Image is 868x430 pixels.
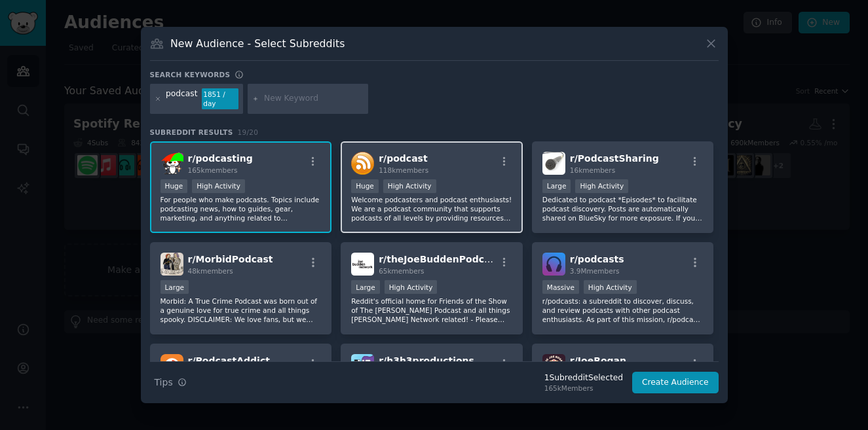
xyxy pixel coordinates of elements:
[351,195,512,223] p: Welcome podcasters and podcast enthusiasts! We are a podcast community that supports podcasts of ...
[632,372,719,394] button: Create Audience
[351,354,374,377] img: h3h3productions
[188,166,238,174] span: 165k members
[584,280,637,294] div: High Activity
[188,355,270,366] span: r/ PodcastAddict
[351,280,380,294] div: Large
[351,296,512,324] p: Reddit's official home for Friends of the Show of The [PERSON_NAME] Podcast and all things [PERSO...
[264,93,364,105] input: New Keyword
[192,179,245,193] div: High Activity
[542,296,704,324] p: r/podcasts: a subreddit to discover, discuss, and review podcasts with other podcast enthusiasts....
[150,128,233,137] span: Subreddit Results
[188,267,233,275] span: 48k members
[542,195,704,223] p: Dedicated to podcast *Episodes* to facilitate podcast discovery. Posts are automatically shared o...
[544,372,623,384] div: 1 Subreddit Selected
[570,166,615,174] span: 16k members
[150,70,231,79] h3: Search keywords
[166,88,197,109] div: podcast
[160,253,183,276] img: MorbidPodcast
[160,195,322,223] p: For people who make podcasts. Topics include podcasting news, how to guides, gear, marketing, and...
[379,254,500,264] span: r/ theJoeBuddenPodcast
[351,253,374,276] img: theJoeBuddenPodcast
[160,179,188,193] div: Huge
[160,152,183,175] img: podcasting
[351,152,374,175] img: podcast
[542,280,579,294] div: Massive
[570,355,626,366] span: r/ JoeRogan
[383,179,436,193] div: High Activity
[570,153,659,164] span: r/ PodcastSharing
[202,88,238,109] div: 1851 / day
[188,254,273,264] span: r/ MorbidPodcast
[379,166,428,174] span: 118k members
[542,179,571,193] div: Large
[379,153,427,164] span: r/ podcast
[542,354,565,377] img: JoeRogan
[170,37,345,50] h3: New Audience - Select Subreddits
[544,384,623,393] div: 165k Members
[160,280,189,294] div: Large
[379,267,424,275] span: 65k members
[570,267,620,275] span: 3.9M members
[542,152,565,175] img: PodcastSharing
[188,153,253,164] span: r/ podcasting
[379,355,474,366] span: r/ h3h3productions
[160,296,322,324] p: Morbid: A True Crime Podcast was born out of a genuine love for true crime and all things spooky....
[155,376,173,389] span: Tips
[160,354,183,377] img: PodcastAddict
[238,128,259,136] span: 19 / 20
[575,179,628,193] div: High Activity
[385,280,438,294] div: High Activity
[150,371,191,394] button: Tips
[351,179,379,193] div: Huge
[542,253,565,276] img: podcasts
[570,254,624,264] span: r/ podcasts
